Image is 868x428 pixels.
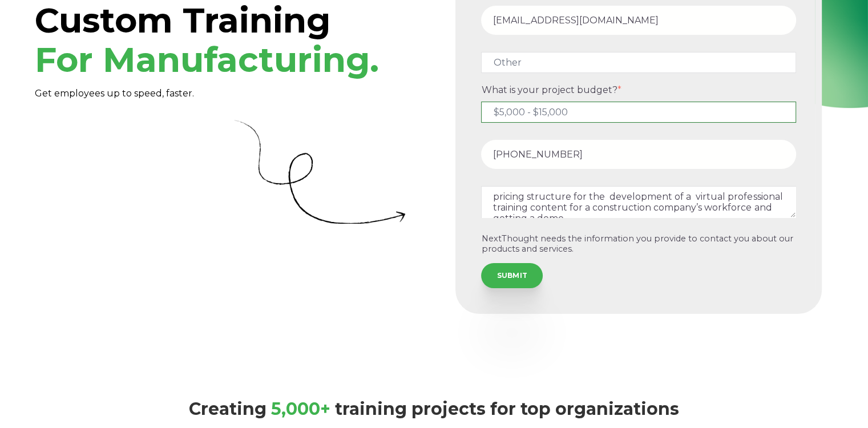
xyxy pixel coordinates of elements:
[35,88,194,99] span: Get employees up to speed, faster.
[481,84,617,95] span: What is your project budget?
[281,398,330,419] span: ,000+
[481,186,796,218] textarea: pricing structure for the development of a virtual professional training content for a constructi...
[481,6,796,35] input: Email Address*
[234,119,405,224] img: Curly Arrow
[481,234,796,254] p: NextThought needs the information you provide to contact you about our products and services.
[271,398,281,419] span: 5
[35,399,834,419] h3: Creating training projects for top organizations
[481,140,796,169] input: Phone number*
[35,39,379,80] span: For Manufacturing.
[481,263,543,288] input: SUBMIT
